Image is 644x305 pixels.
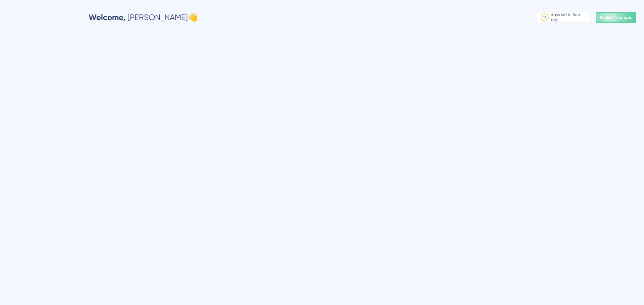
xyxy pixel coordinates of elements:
[89,12,125,22] span: Welcome,
[600,15,632,20] span: Publish Changes
[89,12,198,23] div: [PERSON_NAME] 👋
[551,12,588,23] div: days left in free trial
[596,12,636,23] button: Publish Changes
[543,15,547,20] div: 14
